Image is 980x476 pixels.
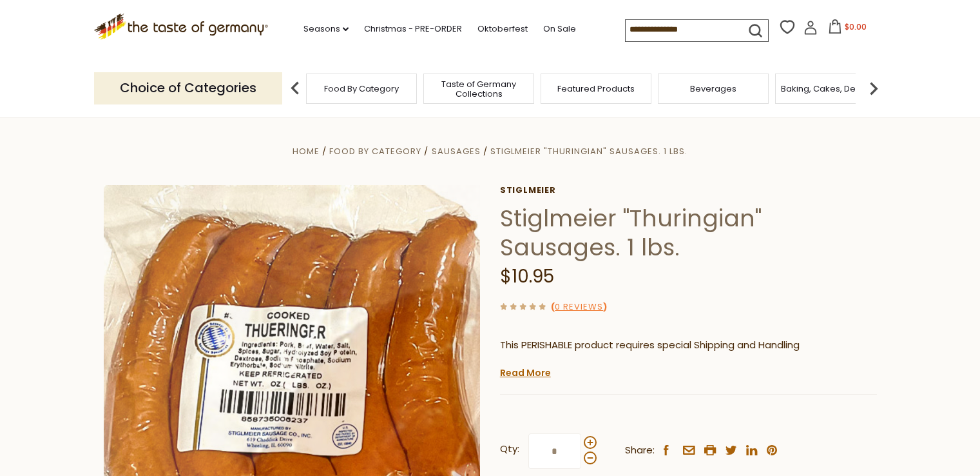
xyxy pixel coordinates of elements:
[500,337,877,353] p: This PERISHABLE product requires special Shipping and Handling
[845,21,867,32] span: $0.00
[512,362,877,379] li: We will ship this product in heat-protective packaging and ice.
[324,84,399,94] a: Food By Category
[781,84,881,94] a: Baking, Cakes, Desserts
[557,84,635,94] a: Featured Products
[293,145,320,157] a: Home
[500,185,877,195] a: Stiglmeier
[477,22,528,36] a: Oktoberfest
[94,72,282,104] p: Choice of Categories
[364,22,462,36] a: Christmas - PRE-ORDER
[329,145,421,157] a: Food By Category
[625,442,655,459] span: Share:
[427,79,530,99] a: Taste of Germany Collections
[543,22,576,36] a: On Sale
[282,75,308,101] img: previous arrow
[500,366,551,379] a: Read More
[551,301,607,313] span: ( )
[500,264,554,289] span: $10.95
[500,204,877,262] h1: Stiglmeier "Thuringian" Sausages. 1 lbs.
[432,145,481,157] a: Sausages
[690,84,736,94] a: Beverages
[528,433,581,469] input: Qty:
[861,75,887,101] img: next arrow
[820,19,875,39] button: $0.00
[303,22,349,36] a: Seasons
[490,145,687,157] a: Stiglmeier "Thuringian" Sausages. 1 lbs.
[500,441,519,457] strong: Qty:
[555,301,603,314] a: 0 Reviews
